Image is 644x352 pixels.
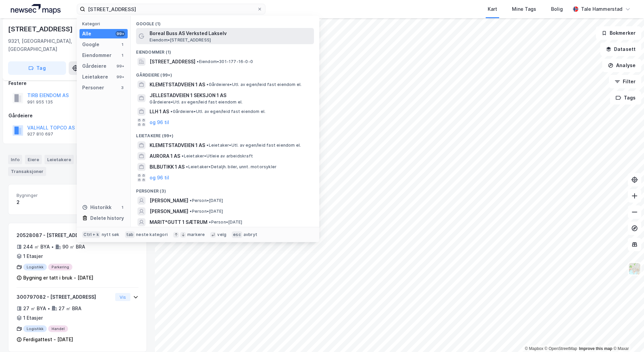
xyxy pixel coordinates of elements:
[581,5,622,13] div: Tale Hammerstad
[23,274,93,282] div: Bygning er tatt i bruk - [DATE]
[150,58,195,66] span: [STREET_ADDRESS]
[628,262,641,275] img: Z
[17,193,75,198] span: Bygninger
[182,153,184,158] span: •
[131,67,319,79] div: Gårdeiere (99+)
[120,53,125,58] div: 1
[150,118,169,126] button: og 96 til
[82,84,104,92] div: Personer
[209,219,211,225] span: •
[27,99,53,105] div: 991 955 135
[62,243,85,251] div: 90 ㎡ BRA
[150,81,205,89] span: KLEMETSTADVEIEN 1 AS
[150,29,311,37] span: Boreal Buss AS Verksted Lakselv
[150,99,243,105] span: Gårdeiere • Utl. av egen/leid fast eiendom el.
[23,243,50,251] div: 244 ㎡ BYA
[120,85,125,90] div: 3
[206,82,301,87] span: Gårdeiere • Utl. av egen/leid fast eiendom el.
[23,314,43,322] div: 1 Etasjer
[102,232,120,237] div: nytt søk
[8,61,66,75] button: Tag
[17,198,75,206] div: 2
[206,82,208,87] span: •
[209,219,242,225] span: Person • [DATE]
[197,59,253,64] span: Eiendom • 301-177-16-0-0
[150,207,188,215] span: [PERSON_NAME]
[206,143,208,148] span: •
[51,244,54,250] div: •
[190,198,192,203] span: •
[206,143,301,148] span: Leietaker • Utl. av egen/leid fast eiendom el.
[150,218,207,226] span: MARIT*GUTT 1 SÆTRUM
[23,304,46,313] div: 27 ㎡ BYA
[82,73,108,81] div: Leietakere
[59,304,82,313] div: 27 ㎡ BRA
[150,37,211,43] span: Eiendom • [STREET_ADDRESS]
[131,183,319,195] div: Personer (3)
[579,346,612,351] a: Improve this map
[131,44,319,56] div: Eiendommer (1)
[602,59,641,72] button: Analyse
[85,4,257,14] input: Søk på adresse, matrikkel, gårdeiere, leietakere eller personer
[17,293,112,301] div: 300797082 - [STREET_ADDRESS]
[82,231,100,238] div: Ctrl + k
[187,232,205,237] div: markere
[25,155,42,164] div: Eiere
[82,21,128,26] div: Kategori
[186,164,188,169] span: •
[116,63,125,69] div: 99+
[47,306,50,311] div: •
[82,203,111,211] div: Historikk
[115,293,130,301] button: Vis
[150,163,185,171] span: BILBUTIKK 1 AS
[150,91,311,99] span: JELLESTADVEIEN 1 SEKSJON 1 AS
[76,155,102,164] div: Datasett
[8,37,113,53] div: 9321, [GEOGRAPHIC_DATA], [GEOGRAPHIC_DATA]
[23,335,73,344] div: Ferdigattest - [DATE]
[600,42,641,56] button: Datasett
[82,40,99,49] div: Google
[610,320,644,352] div: Kontrollprogram for chat
[190,198,223,203] span: Person • [DATE]
[150,141,205,149] span: KLEMETSTADVEIEN 1 AS
[8,112,147,120] div: Gårdeiere
[44,155,74,164] div: Leietakere
[190,209,223,214] span: Person • [DATE]
[125,231,135,238] div: tab
[17,231,112,239] div: 20528087 - [STREET_ADDRESS]
[8,24,74,34] div: [STREET_ADDRESS]
[186,164,277,170] span: Leietaker • Detaljh. biler, unnt. motorsykler
[609,75,641,88] button: Filter
[82,30,91,38] div: Alle
[170,109,265,114] span: Gårdeiere • Utl. av egen/leid fast eiendom el.
[136,232,168,237] div: neste kategori
[545,346,577,351] a: OpenStreetMap
[551,5,563,13] div: Bolig
[131,128,319,140] div: Leietakere (99+)
[488,5,497,13] div: Kart
[150,197,188,205] span: [PERSON_NAME]
[8,167,46,176] div: Transaksjoner
[90,214,124,222] div: Delete history
[182,153,253,159] span: Leietaker • Utleie av arbeidskraft
[8,79,147,87] div: Festere
[596,26,641,40] button: Bokmerker
[116,74,125,80] div: 99+
[27,131,53,137] div: 927 810 697
[116,31,125,36] div: 99+
[23,252,43,260] div: 1 Etasjer
[197,59,199,64] span: •
[610,91,641,105] button: Tags
[8,155,22,164] div: Info
[232,231,242,238] div: esc
[244,232,257,237] div: avbryt
[610,320,644,352] iframe: Chat Widget
[82,51,111,59] div: Eiendommer
[11,4,61,14] img: logo.a4113a55bc3d86da70a041830d287a7e.svg
[131,16,319,28] div: Google (1)
[217,232,226,237] div: velg
[120,205,125,210] div: 1
[190,209,192,214] span: •
[512,5,536,13] div: Mine Tags
[82,62,106,70] div: Gårdeiere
